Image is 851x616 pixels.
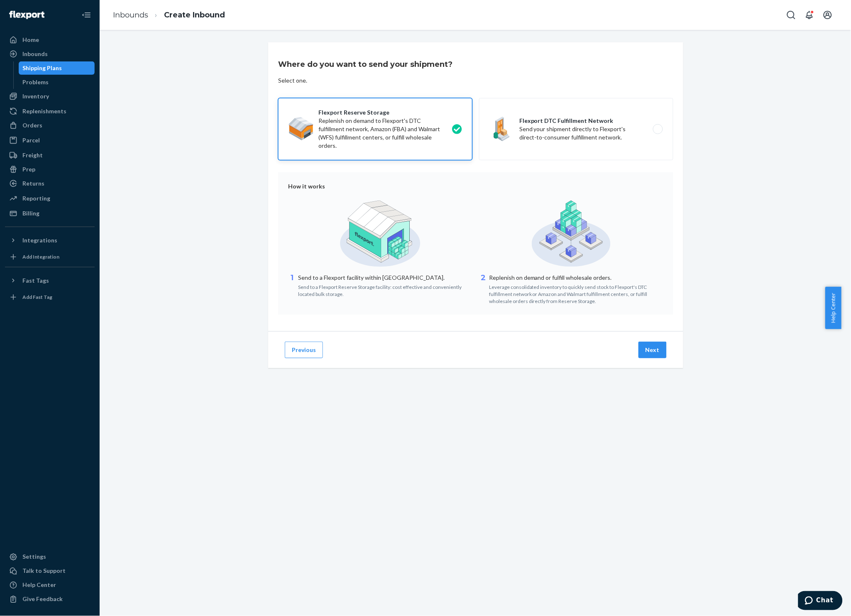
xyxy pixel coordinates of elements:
[22,276,49,285] div: Fast Tags
[638,342,667,358] button: Next
[285,342,323,358] button: Previous
[288,182,663,191] div: How it works
[22,595,63,604] div: Give Feedback
[5,274,95,287] button: Fast Tags
[113,10,148,20] a: Inbounds
[23,78,49,86] div: Problems
[489,282,663,305] div: Leverage consolidated inventory to quickly send stock to Flexport's DTC fulfillment network or Am...
[22,567,66,575] div: Talk to Support
[5,565,95,578] button: Talk to Support
[23,64,62,72] div: Shipping Plans
[22,136,40,144] div: Parcel
[5,250,95,264] a: Add Integration
[78,7,95,23] button: Close Navigation
[22,194,50,203] div: Reporting
[278,59,452,70] h3: Where do you want to send your shipment?
[798,591,843,612] iframe: Opens a widget where you can chat to one of our agents
[22,107,66,115] div: Replenishments
[801,7,818,23] button: Open notifications
[5,33,95,46] a: Home
[479,273,487,305] div: 2
[5,207,95,220] a: Billing
[5,163,95,176] a: Prep
[19,61,95,75] a: Shipping Plans
[9,11,44,19] img: Flexport logo
[22,36,39,44] div: Home
[489,274,663,282] p: Replenish on demand or fulfill wholesale orders.
[5,119,95,132] a: Orders
[278,76,307,85] div: Select one.
[298,274,472,282] p: Send to a Flexport facility within [GEOGRAPHIC_DATA].
[825,287,841,329] button: Help Center
[164,10,225,20] a: Create Inbound
[19,76,95,89] a: Problems
[5,105,95,118] a: Replenishments
[5,90,95,103] a: Inventory
[22,553,46,561] div: Settings
[22,151,43,159] div: Freight
[22,50,48,58] div: Inbounds
[5,177,95,190] a: Returns
[22,165,35,174] div: Prep
[106,3,232,27] ol: breadcrumbs
[783,7,800,23] button: Open Search Box
[5,550,95,564] a: Settings
[5,291,95,304] a: Add Fast Tag
[819,7,836,23] button: Open account menu
[5,134,95,147] a: Parcel
[5,579,95,592] a: Help Center
[22,253,59,260] div: Add Integration
[22,209,39,218] div: Billing
[5,192,95,205] a: Reporting
[22,236,57,244] div: Integrations
[5,234,95,247] button: Integrations
[5,593,95,606] button: Give Feedback
[5,149,95,162] a: Freight
[22,92,49,100] div: Inventory
[22,121,42,130] div: Orders
[5,47,95,61] a: Inbounds
[298,282,472,298] div: Send to a Flexport Reserve Storage facility: cost effective and conveniently located bulk storage.
[22,293,52,301] div: Add Fast Tag
[22,179,44,188] div: Returns
[288,273,296,298] div: 1
[22,581,56,589] div: Help Center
